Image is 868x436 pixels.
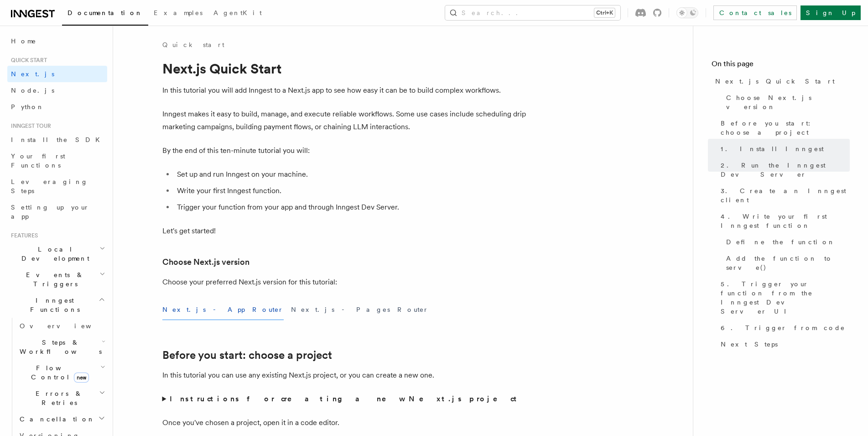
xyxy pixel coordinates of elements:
span: Overview [20,322,114,330]
span: new [74,373,89,383]
span: Leveraging Steps [11,178,88,194]
h4: On this page [712,58,850,73]
a: 6. Trigger from code [717,320,850,336]
span: 3. Create an Inngest client [721,186,850,205]
span: Node.js [11,87,54,94]
button: Events & Triggers [7,267,107,292]
button: Errors & Retries [16,385,107,411]
a: Setting up your app [7,199,107,225]
span: Define the function [726,237,835,247]
a: Next.js Quick Start [712,73,850,89]
a: Quick start [162,40,224,49]
a: Next Steps [717,336,850,352]
button: Toggle dark mode [676,7,698,18]
span: Steps & Workflows [16,338,102,356]
button: Local Development [7,241,107,267]
button: Steps & Workflows [16,334,107,360]
a: Home [7,33,107,49]
a: Node.js [7,82,107,99]
span: Features [7,232,38,239]
summary: Instructions for creating a new Next.js project [162,393,527,405]
a: Choose Next.js version [722,89,850,115]
span: Quick start [7,57,47,64]
a: Documentation [62,3,148,26]
button: Inngest Functions [7,292,107,318]
a: 2. Run the Inngest Dev Server [717,157,850,183]
span: Errors & Retries [16,389,99,407]
span: Documentation [68,9,143,16]
a: Overview [16,318,107,334]
a: 5. Trigger your function from the Inngest Dev Server UI [717,276,850,320]
span: Choose Next.js version [726,93,850,111]
span: Before you start: choose a project [721,119,850,137]
a: Install the SDK [7,131,107,148]
span: Python [11,103,44,110]
button: Flow Controlnew [16,360,107,385]
a: 4. Write your first Inngest function [717,208,850,234]
p: Choose your preferred Next.js version for this tutorial: [162,276,527,289]
a: 1. Install Inngest [717,141,850,157]
button: Search...Ctrl+K [445,5,620,20]
span: Next Steps [721,340,778,349]
a: Next.js [7,66,107,82]
span: Events & Triggers [7,270,99,289]
span: Your first Functions [11,152,65,169]
a: Python [7,99,107,115]
button: Cancellation [16,411,107,427]
a: Add the function to serve() [722,250,850,276]
a: Before you start: choose a project [162,349,332,362]
span: Local Development [7,245,99,263]
a: Sign Up [800,5,861,20]
button: Next.js - App Router [162,299,284,320]
a: Leveraging Steps [7,173,107,199]
span: AgentKit [213,9,262,16]
span: Next.js [11,70,54,78]
a: Contact sales [713,5,797,20]
p: Once you've chosen a project, open it in a code editor. [162,416,527,429]
span: Examples [154,9,203,16]
span: 2. Run the Inngest Dev Server [721,161,850,179]
h1: Next.js Quick Start [162,60,527,77]
li: Set up and run Inngest on your machine. [174,168,527,181]
span: Inngest tour [7,122,51,130]
p: By the end of this ten-minute tutorial you will: [162,144,527,157]
span: Add the function to serve() [726,254,850,272]
li: Write your first Inngest function. [174,184,527,197]
li: Trigger your function from your app and through Inngest Dev Server. [174,201,527,214]
a: Examples [148,3,208,25]
span: Home [11,37,36,46]
a: Before you start: choose a project [717,115,850,141]
span: 1. Install Inngest [721,144,824,153]
strong: Instructions for creating a new Next.js project [170,394,520,403]
span: 6. Trigger from code [721,323,845,332]
button: Next.js - Pages Router [291,299,429,320]
a: Choose Next.js version [162,256,249,268]
p: Inngest makes it easy to build, manage, and execute reliable workflows. Some use cases include sc... [162,108,527,133]
span: Setting up your app [11,204,89,220]
p: In this tutorial you will add Inngest to a Next.js app to see how easy it can be to build complex... [162,84,527,97]
span: 4. Write your first Inngest function [721,212,850,230]
a: 3. Create an Inngest client [717,183,850,208]
span: 5. Trigger your function from the Inngest Dev Server UI [721,279,850,316]
kbd: Ctrl+K [594,8,615,17]
span: Flow Control [16,363,100,382]
a: Define the function [722,234,850,250]
p: Let's get started! [162,225,527,237]
span: Next.js Quick Start [715,77,835,86]
span: Inngest Functions [7,296,99,314]
a: AgentKit [208,3,267,25]
span: Cancellation [16,415,95,424]
p: In this tutorial you can use any existing Next.js project, or you can create a new one. [162,369,527,382]
span: Install the SDK [11,136,105,143]
a: Your first Functions [7,148,107,173]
